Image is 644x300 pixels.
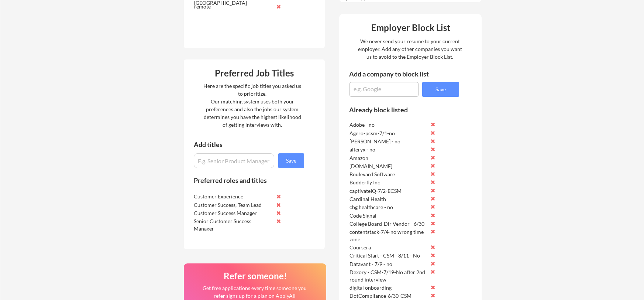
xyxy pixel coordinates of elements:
div: Preferred roles and titles [194,177,294,184]
div: Refer someone! [187,272,324,280]
div: Customer Success, Team Lead [194,201,272,209]
div: College Board-Dir Vendor - 6/30 [349,220,427,228]
div: Add titles [194,141,298,148]
button: Save [422,82,459,97]
div: alteryx - no [349,146,427,153]
div: Agero-pcsm-7/1-no [349,130,427,137]
div: Amazon [349,154,427,162]
div: Already block listed [349,106,449,113]
div: Cardinal Health [349,195,427,203]
div: remote [194,3,272,10]
div: Customer Experience [194,193,272,200]
div: Code Signal [349,212,427,219]
div: Senior Customer Success Manager [194,218,272,232]
div: Budderfly Inc [349,179,427,186]
div: Datavant - 7/9 - no [349,260,427,268]
div: Boulevard Software [349,171,427,178]
div: Preferred Job Titles [186,69,323,78]
div: DotCompliance-6/30-CSM [349,292,427,300]
div: [DOMAIN_NAME] [349,163,427,170]
div: Employer Block List [342,23,479,32]
div: contentstack-7/4-no wrong time zone [349,228,427,243]
div: digital onboarding [349,284,427,292]
div: Here are the specific job titles you asked us to prioritize. Our matching system uses both your p... [202,82,303,129]
button: Save [278,153,304,168]
input: E.g. Senior Product Manager [194,153,274,168]
div: Add a company to block list [349,71,441,77]
div: Critical Start - CSM - 8/11 - No [349,252,427,259]
div: Dexory - CSM-7/19-No after 2nd round interview [349,269,427,283]
div: Coursera [349,244,427,251]
div: We never send your resume to your current employer. Add any other companies you want us to avoid ... [357,37,462,61]
div: Adobe - no [349,121,427,129]
div: [PERSON_NAME] - no [349,138,427,145]
div: captivateIQ-7/2-ECSM [349,187,427,195]
div: Get free applications every time someone you refer signs up for a plan on ApplyAll [202,284,307,300]
div: Customer Success Manager [194,209,272,217]
div: chg healthcare - no [349,204,427,211]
